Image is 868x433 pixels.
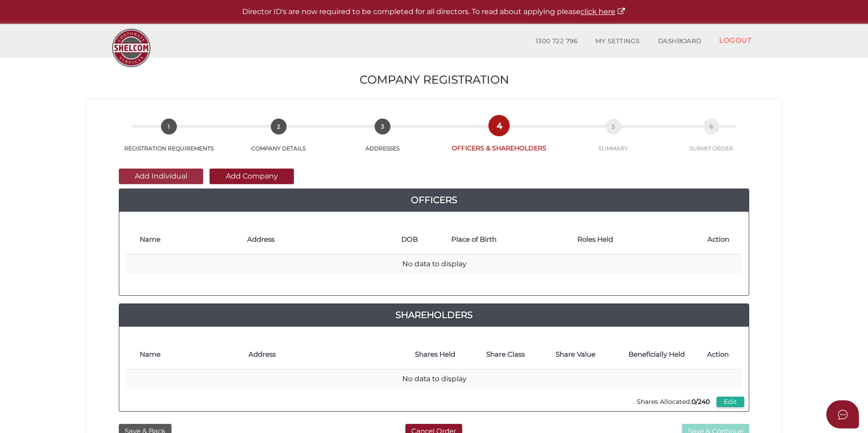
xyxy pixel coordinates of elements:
td: No data to display [126,254,742,274]
a: 2COMPANY DETAILS [228,129,329,152]
p: Director ID's are now required to be completed for all directors. To read about applying please [23,7,845,17]
h4: Name [140,351,239,358]
a: Officers [119,193,749,207]
h4: Beneficially Held [615,351,698,358]
a: 6SUBMIT ORDER [664,129,758,152]
h4: Action [707,236,738,244]
h4: Share Class [475,351,536,358]
span: Shares Allocated: [634,395,712,408]
button: Add Individual [119,169,203,184]
h4: Share Value [545,351,606,358]
h4: Address [247,236,392,244]
span: 6 [703,119,719,134]
button: Edit [717,397,744,407]
td: No data to display [126,369,742,389]
h4: Place of Birth [451,236,568,244]
button: Add Company [210,169,294,184]
a: 5SUMMARY [562,129,664,152]
img: Logo [107,24,155,72]
span: 3 [375,119,390,134]
span: 1 [161,119,177,134]
h4: Roles Held [577,236,698,244]
button: Open asap [826,400,859,428]
h4: DOB [401,236,442,244]
h4: Shares Held [405,351,466,358]
h4: Name [140,236,238,244]
a: click here [580,7,626,16]
span: 5 [605,119,621,134]
a: LOGOUT [710,31,761,50]
span: 4 [491,118,507,134]
a: 1300 722 796 [527,32,586,50]
a: 3ADDRESSES [330,129,436,152]
b: 0/240 [692,398,710,406]
a: Shareholders [119,308,749,322]
a: MY SETTINGS [586,32,649,50]
h4: Action [707,351,737,358]
h4: Address [249,351,395,358]
span: 2 [271,119,287,134]
a: 1REGISTRATION REQUIREMENTS [110,129,228,152]
a: 4OFFICERS & SHAREHOLDERS [436,128,562,153]
a: DASHBOARD [649,32,711,50]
